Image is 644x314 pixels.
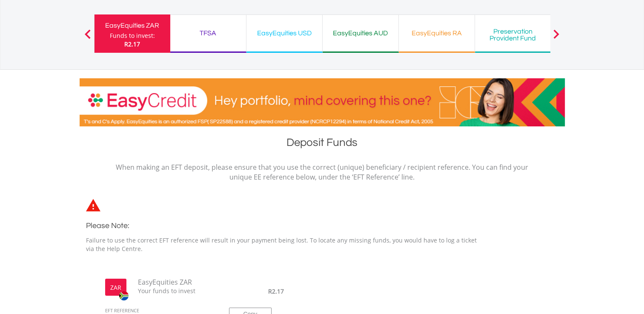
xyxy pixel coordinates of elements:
img: statements-icon-error-satrix.svg [86,199,100,211]
h1: Deposit Funds [80,135,565,154]
button: Previous [79,34,96,42]
label: ZAR [110,283,121,292]
div: Preservation Provident Fund [480,28,546,42]
div: EasyEquities RA [404,27,469,39]
p: When making an EFT deposit, please ensure that you use the correct (unique) beneficiary / recipie... [116,163,529,182]
span: R2.17 [124,40,140,48]
p: Failure to use the correct EFT reference will result in your payment being lost. To locate any mi... [86,236,486,253]
div: EasyEquities AUD [328,27,393,39]
span: R2.17 [268,287,284,295]
button: Next [548,34,565,42]
span: Your funds to invest [132,287,217,295]
div: Funds to invest: [110,31,155,40]
span: EFT REFERENCE [99,296,216,314]
div: EasyEquities ZAR [100,20,165,31]
div: EasyEquities USD [252,27,317,39]
h3: Please Note: [86,220,486,232]
img: EasyCredit Promotion Banner [80,78,565,126]
div: TFSA [175,27,241,39]
span: EasyEquities ZAR [132,277,217,287]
